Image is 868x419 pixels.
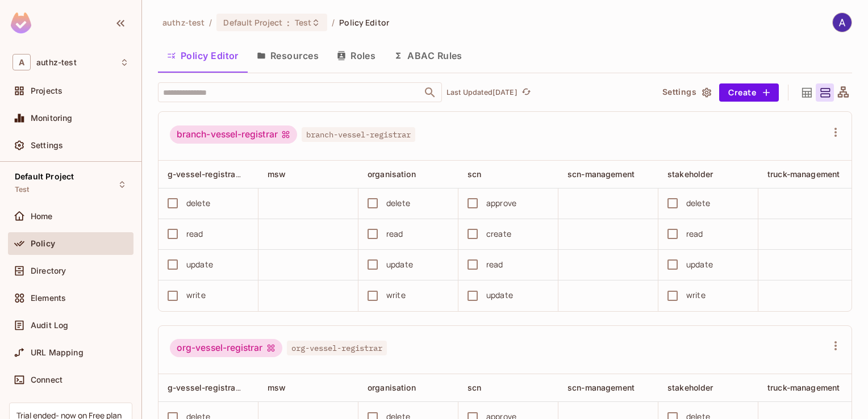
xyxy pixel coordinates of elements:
[486,197,516,209] div: approve
[486,258,503,271] div: read
[31,348,84,357] span: URL Mapping
[268,169,286,179] span: msw
[31,86,62,95] span: Projects
[223,17,282,28] span: Default Project
[186,228,203,240] div: read
[31,266,66,275] span: Directory
[15,185,30,194] span: Test
[162,17,205,28] span: the active workspace
[36,58,77,67] span: Workspace: authz-test
[386,258,413,271] div: update
[168,169,250,179] span: g-vessel-registration
[567,169,635,179] span: scn-management
[518,86,533,99] span: Click to refresh data
[15,172,74,181] span: Default Project
[332,17,335,28] li: /
[520,86,533,99] button: refresh
[486,228,511,240] div: create
[170,339,282,357] div: org-vessel-registrar
[31,239,55,248] span: Policy
[170,125,297,144] div: branch-vessel-registrar
[158,41,248,70] button: Policy Editor
[446,88,518,97] p: Last Updated [DATE]
[667,383,713,392] span: stakeholder
[468,383,481,392] span: scn
[31,321,68,330] span: Audit Log
[667,169,713,179] span: stakeholder
[31,294,66,303] span: Elements
[767,383,840,392] span: truck-management
[468,169,481,179] span: scn
[268,383,286,392] span: msw
[11,12,31,33] img: SReyMgAAAABJRU5ErkJggg==
[12,54,31,70] span: A
[339,17,389,28] span: Policy Editor
[368,383,416,392] span: organisation
[31,212,53,221] span: Home
[833,13,852,32] img: ASHISH SANDEY
[186,197,210,209] div: delete
[328,41,385,70] button: Roles
[486,289,513,301] div: update
[31,141,63,150] span: Settings
[386,289,406,301] div: write
[209,17,212,28] li: /
[658,83,715,102] button: Settings
[386,228,403,240] div: read
[302,127,415,142] span: branch-vessel-registrar
[31,375,62,384] span: Connect
[248,41,328,70] button: Resources
[686,197,710,209] div: delete
[719,83,779,102] button: Create
[686,289,706,301] div: write
[31,114,73,123] span: Monitoring
[385,41,471,70] button: ABAC Rules
[422,85,438,100] button: Open
[686,228,703,240] div: read
[168,382,250,393] span: g-vessel-registration
[521,87,531,98] span: refresh
[686,258,713,271] div: update
[287,341,387,355] span: org-vessel-registrar
[567,383,635,392] span: scn-management
[386,197,410,209] div: delete
[767,169,840,179] span: truck-management
[295,17,312,28] span: Test
[286,18,290,27] span: :
[186,289,206,301] div: write
[368,169,416,179] span: organisation
[186,258,213,271] div: update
